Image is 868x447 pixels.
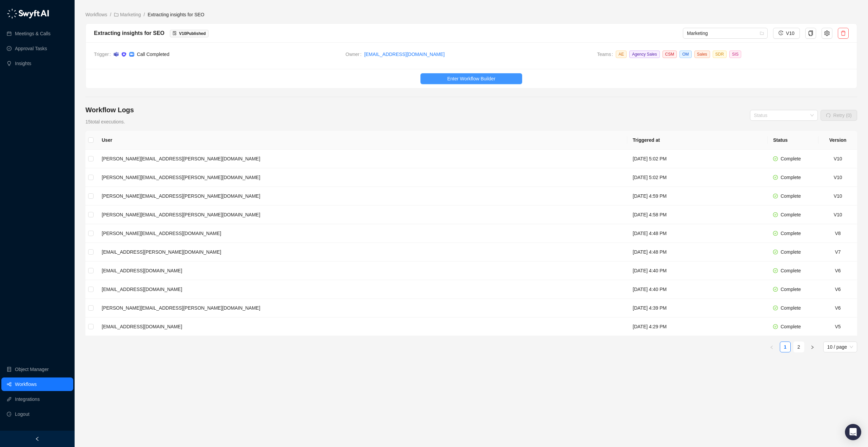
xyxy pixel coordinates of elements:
[15,42,47,55] a: Approval Tasks
[781,212,801,217] span: Complete
[627,261,768,280] td: [DATE] 4:40 PM
[773,306,778,310] span: check-circle
[7,8,49,19] img: logo-05li4sbe.png
[114,52,119,57] img: microsoft-teams-BZ5xE2bQ.png
[96,261,627,280] td: [EMAIL_ADDRESS][DOMAIN_NAME]
[96,168,627,187] td: [PERSON_NAME][EMAIL_ADDRESS][PERSON_NAME][DOMAIN_NAME]
[364,51,445,58] a: [EMAIL_ADDRESS][DOMAIN_NAME]
[808,31,813,36] span: copy
[96,187,627,206] td: [PERSON_NAME][EMAIL_ADDRESS][PERSON_NAME][DOMAIN_NAME]
[94,51,114,58] span: Trigger
[794,342,804,352] a: 2
[773,324,778,329] span: check-circle
[627,317,768,336] td: [DATE] 4:29 PM
[627,243,768,261] td: [DATE] 4:48 PM
[818,261,857,280] td: V6
[818,299,857,317] td: V6
[616,51,627,58] span: AE
[15,392,40,406] a: Integrations
[781,193,801,199] span: Complete
[629,51,659,58] span: Agency Sales
[766,342,777,352] button: left
[780,342,790,352] a: 1
[121,52,126,57] img: ix+ea6nV3o2uKgAAAABJRU5ErkJggg==
[679,51,691,58] span: OM
[35,436,40,441] span: left
[773,287,778,292] span: check-circle
[781,231,801,236] span: Complete
[818,317,857,336] td: V5
[713,51,727,58] span: SDR
[144,11,145,18] li: /
[627,150,768,168] td: [DATE] 5:02 PM
[627,224,768,243] td: [DATE] 4:48 PM
[773,231,778,236] span: check-circle
[781,287,801,292] span: Complete
[773,212,778,217] span: check-circle
[818,187,857,206] td: V10
[663,51,677,58] span: CSM
[96,243,627,261] td: [EMAIL_ADDRESS][PERSON_NAME][DOMAIN_NAME]
[827,342,853,352] span: 10 / page
[346,51,364,58] span: Owner
[729,51,741,58] span: SIS
[173,31,177,35] span: file-done
[86,73,857,84] a: Enter Workflow Builder
[781,156,801,161] span: Complete
[773,250,778,254] span: check-circle
[818,131,857,150] th: Version
[766,342,777,352] li: Previous Page
[597,51,616,61] span: Teams
[845,424,861,440] div: Open Intercom Messenger
[818,280,857,299] td: V6
[818,168,857,187] td: V10
[768,131,818,150] th: Status
[694,51,710,58] span: Sales
[85,119,125,124] span: 15 total executions.
[823,342,857,352] div: Page Size
[807,342,818,352] button: right
[627,168,768,187] td: [DATE] 5:02 PM
[627,206,768,224] td: [DATE] 4:58 PM
[818,150,857,168] td: V10
[627,187,768,206] td: [DATE] 4:59 PM
[129,52,134,57] img: zoom-DkfWWZB2.png
[15,27,51,40] a: Meetings & Calls
[110,11,111,18] li: /
[824,31,830,36] span: setting
[15,57,31,70] a: Insights
[786,30,794,37] span: V10
[770,345,774,349] span: left
[818,224,857,243] td: V8
[94,29,164,37] div: Extracting insights for SEO
[627,131,768,150] th: Triggered at
[85,105,134,115] h4: Workflow Logs
[841,31,846,36] span: delete
[781,324,801,329] span: Complete
[7,412,12,416] span: logout
[84,11,108,18] a: Workflows
[773,194,778,198] span: check-circle
[147,12,204,17] span: Extracting insights for SEO
[773,268,778,273] span: check-circle
[627,280,768,299] td: [DATE] 4:40 PM
[15,407,29,421] span: Logout
[781,268,801,273] span: Complete
[778,31,783,35] span: history
[96,299,627,317] td: [PERSON_NAME][EMAIL_ADDRESS][PERSON_NAME][DOMAIN_NAME]
[96,224,627,243] td: [PERSON_NAME][EMAIL_ADDRESS][DOMAIN_NAME]
[96,131,627,150] th: User
[96,280,627,299] td: [EMAIL_ADDRESS][DOMAIN_NAME]
[807,342,818,352] li: Next Page
[627,299,768,317] td: [DATE] 4:39 PM
[113,11,142,18] a: folder Marketing
[15,363,49,376] a: Object Manager
[781,249,801,255] span: Complete
[447,75,495,82] span: Enter Workflow Builder
[810,345,814,349] span: right
[773,156,778,161] span: check-circle
[773,175,778,180] span: check-circle
[114,12,119,17] span: folder
[781,305,801,311] span: Complete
